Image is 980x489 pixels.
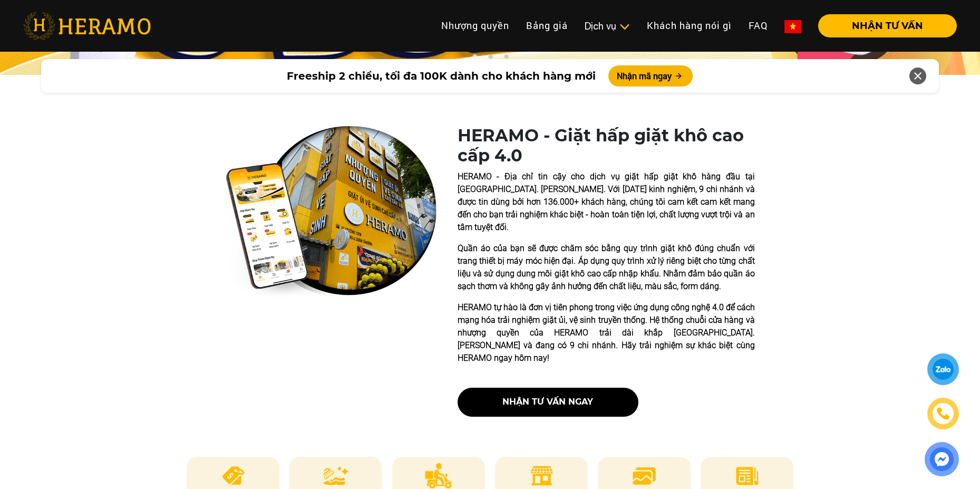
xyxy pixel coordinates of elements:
img: process.png [323,463,348,488]
a: Nhượng quyền [433,14,518,37]
a: FAQ [740,14,776,37]
span: Freeship 2 chiều, tối đa 100K dành cho khách hàng mới [287,68,596,84]
a: Bảng giá [518,14,576,37]
img: pricing.png [220,463,246,488]
div: Dịch vụ [585,19,630,33]
button: NHẬN TƯ VẤN [818,14,957,37]
button: Nhận mã ngay [608,65,693,87]
a: Khách hàng nói gì [638,14,740,37]
img: delivery.png [425,463,452,488]
a: phone-icon [929,399,957,428]
p: HERAMO tự hào là đơn vị tiên phong trong việc ứng dụng công nghệ 4.0 để cách mạng hóa trải nghiệm... [458,301,755,365]
p: Quần áo của bạn sẽ được chăm sóc bằng quy trình giặt khô đúng chuẩn với trang thiết bị máy móc hi... [458,242,755,293]
a: NHẬN TƯ VẤN [810,21,957,31]
p: HERAMO - Địa chỉ tin cậy cho dịch vụ giặt hấp giặt khô hàng đầu tại [GEOGRAPHIC_DATA]. [PERSON_NA... [458,170,755,234]
button: nhận tư vấn ngay [458,388,638,417]
img: heramo-quality-banner [226,126,436,299]
img: news.png [734,463,760,488]
img: subToggleIcon [619,22,630,32]
img: vn-flag.png [784,20,801,33]
img: phone-icon [937,408,949,419]
img: image.png [632,463,657,488]
h1: HERAMO - Giặt hấp giặt khô cao cấp 4.0 [458,126,755,166]
img: heramo-logo.png [23,12,151,40]
img: store.png [529,463,555,488]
